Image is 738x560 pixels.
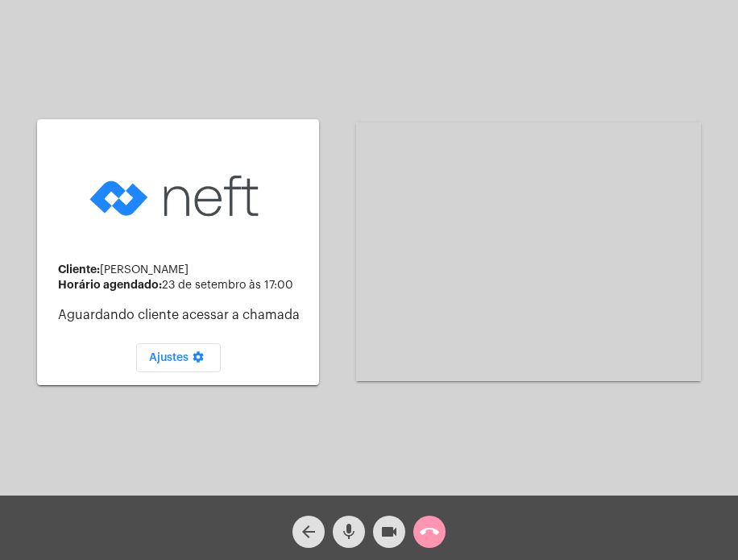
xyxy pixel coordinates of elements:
mat-icon: mic [339,522,359,541]
strong: Cliente: [58,263,100,275]
mat-icon: settings [189,351,208,370]
mat-icon: call_end [420,522,439,541]
mat-icon: arrow_back [299,522,318,541]
button: Ajustes [136,343,221,372]
div: [PERSON_NAME] [58,263,306,276]
span: Ajustes [149,352,208,363]
div: 23 de setembro às 17:00 [58,279,306,292]
p: Aguardando cliente acessar a chamada [58,308,306,322]
mat-icon: videocam [379,522,399,541]
strong: Horário agendado: [58,279,162,290]
img: logo-neft-novo-2.png [85,150,271,243]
